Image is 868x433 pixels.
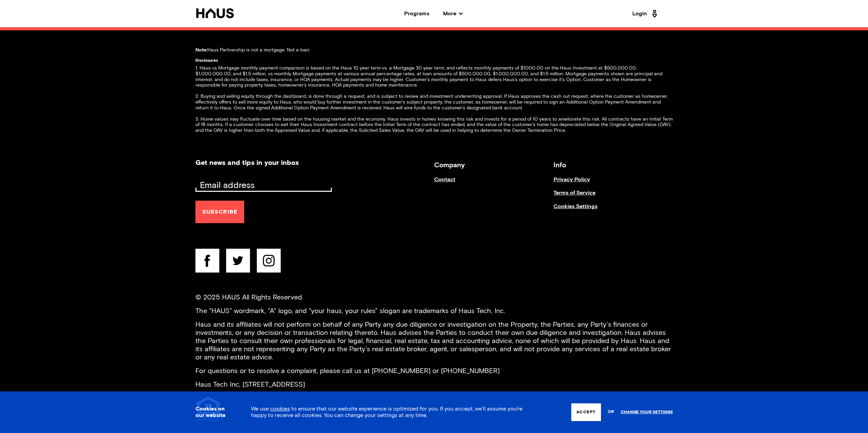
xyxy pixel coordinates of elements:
p: Haus Partnership is not a mortgage. Not a loan. [195,47,673,53]
h3: Cookies on our website [195,406,234,419]
a: twitter [226,249,250,276]
input: Email address [197,181,332,190]
p: The "HAUS" wordmark, "A" logo, and "your haus, your rules" slogan are trademarks of Haus Tech, Inc. [195,307,673,315]
a: instagram [257,249,281,276]
p: Haus Tech Inc, [STREET_ADDRESS] [195,381,673,389]
a: cookies [270,406,290,412]
a: Contact [434,176,554,190]
span: We use to ensure that our website experience is optimized for you. If you accept, we’ll assume yo... [251,406,523,418]
span: Note: [195,48,207,52]
p: For questions or to resolve a complaint, please call us at [PHONE_NUMBER] or [PHONE_NUMBER] [195,367,673,375]
h1: Disclosures [195,59,673,65]
span: More [443,11,462,16]
h3: Info [554,159,673,171]
a: Terms of Service [554,190,673,203]
a: facebook [195,249,219,276]
button: Subscribe [195,201,245,223]
button: Accept [571,403,601,421]
h3: Company [434,159,554,171]
p: 1. Haus vs Mortgage monthly payment comparison is based on the Haus 10 year term vs. a Mortgage 3... [195,65,673,88]
p: Haus and its affiliates will not perform on behalf of any Party any due diligence or investigatio... [195,321,673,361]
a: Change your settings [621,410,673,415]
a: Programs [404,11,429,16]
p: 2. Buying and selling equity through the dashboard, is done through a request, and is subject to ... [195,94,673,111]
p: 3. Home values may fluctuate over time based on the housing market and the economy. Haus invests ... [195,117,673,134]
h2: Get news and tips in your inbox [195,159,299,166]
a: Login [632,8,659,19]
p: © 2025 HAUS All Rights Reserved. [195,293,673,301]
a: Privacy Policy [554,176,673,190]
a: Cookies Settings [554,203,673,217]
span: or [608,406,614,418]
